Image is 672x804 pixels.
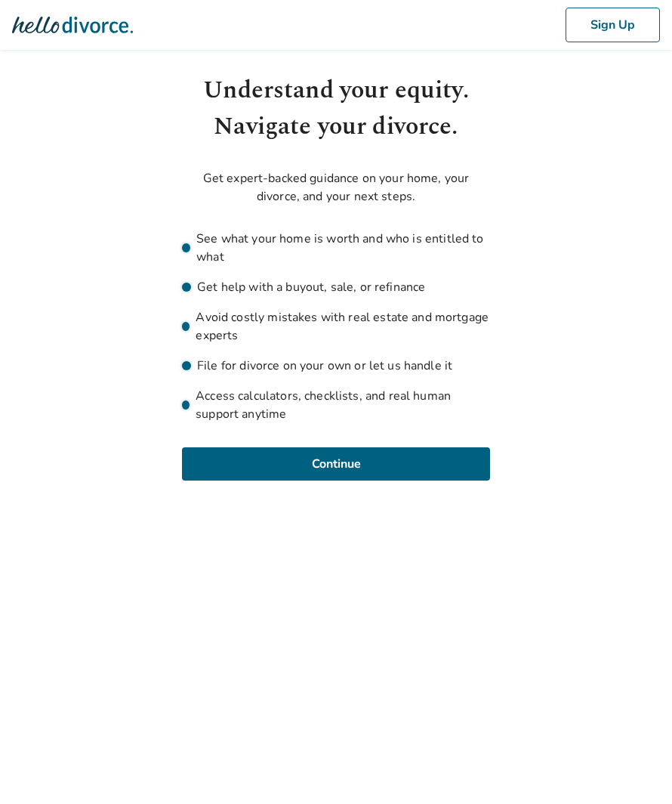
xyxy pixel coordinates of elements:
li: File for divorce on your own or let us handle it [182,357,490,375]
h1: Understand your equity. Navigate your divorce. [182,73,490,145]
li: See what your home is worth and who is entitled to what [182,230,490,266]
li: Avoid costly mistakes with real estate and mortgage experts [182,308,490,345]
li: Get help with a buyout, sale, or refinance [182,278,490,296]
li: Access calculators, checklists, and real human support anytime [182,387,490,423]
p: Get expert-backed guidance on your home, your divorce, and your next steps. [182,169,490,206]
button: Sign Up [566,8,660,42]
button: Continue [182,447,490,481]
img: Hello Divorce Logo [12,10,133,40]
